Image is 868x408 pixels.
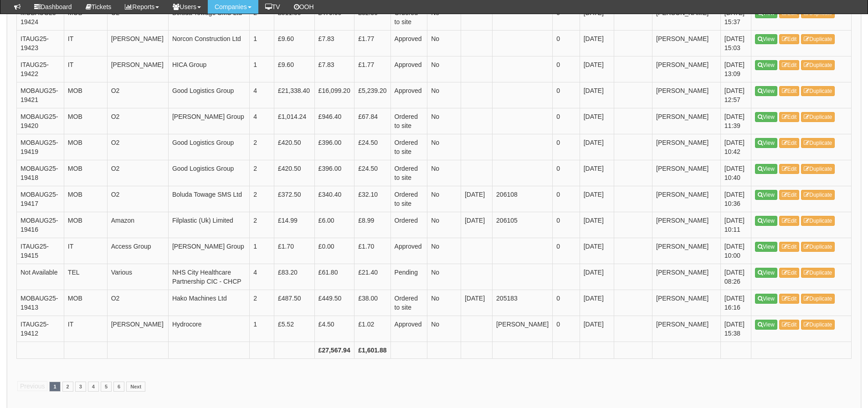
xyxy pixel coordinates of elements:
td: No [427,4,461,30]
td: [DATE] [580,316,614,342]
td: [PERSON_NAME] [652,238,721,264]
td: [DATE] [580,108,614,134]
td: 0 [553,160,580,186]
a: View [755,320,777,330]
td: MOBAUG25-19420 [17,108,64,134]
td: [DATE] [580,238,614,264]
td: ITAUG25-19422 [17,56,64,82]
td: Not Available [17,264,64,290]
td: Filplastic (Uk) Limited [168,212,249,238]
td: £396.00 [314,134,354,160]
a: Duplicate [801,86,835,96]
td: Boluda Towage SMS Ltd [168,4,249,30]
td: [DATE] [580,30,614,56]
td: 205183 [493,290,553,316]
td: [PERSON_NAME] [652,30,721,56]
a: Duplicate [801,112,835,122]
td: MOBAUG25-19418 [17,160,64,186]
td: [DATE] 12:57 [720,82,751,108]
a: Duplicate [801,164,835,174]
td: [DATE] [580,264,614,290]
td: [DATE] 10:36 [720,186,751,212]
td: [PERSON_NAME] Group [168,108,249,134]
a: View [755,268,777,278]
td: MOB [64,82,107,108]
td: 2 [250,212,274,238]
td: MOBAUG25-19421 [17,82,64,108]
td: [DATE] 10:11 [720,212,751,238]
a: 6 [113,382,124,392]
td: £1,014.24 [274,108,314,134]
td: MOB [64,186,107,212]
td: [DATE] [461,212,492,238]
a: Edit [779,242,800,252]
td: Good Logistics Group [168,82,249,108]
td: £1.70 [274,238,314,264]
td: £396.00 [314,160,354,186]
td: [DATE] [580,160,614,186]
td: £487.50 [274,290,314,316]
td: £83.20 [274,264,314,290]
td: [PERSON_NAME] [652,264,721,290]
td: 206108 [493,186,553,212]
td: [DATE] 15:37 [720,4,751,30]
a: Edit [779,138,800,148]
td: £5.52 [274,316,314,342]
span: 1 [49,382,60,392]
td: 0 [553,212,580,238]
td: MOB [64,212,107,238]
a: Duplicate [801,216,835,226]
td: NHS City Healthcare Partnership CIC - CHCP [168,264,249,290]
td: MOB [64,134,107,160]
td: [DATE] 15:03 [720,30,751,56]
td: £9.60 [274,30,314,56]
td: 2 [250,186,274,212]
td: [DATE] 08:26 [720,264,751,290]
td: £420.50 [274,160,314,186]
td: 1 [250,316,274,342]
td: £21.40 [354,264,390,290]
td: O2 [107,290,168,316]
a: 2 [62,382,73,392]
td: 4 [250,82,274,108]
span: Previous [17,381,47,391]
td: £340.40 [314,186,354,212]
td: No [427,30,461,56]
td: Approved [390,30,427,56]
td: 1 [250,238,274,264]
a: Duplicate [801,60,835,70]
a: Edit [779,216,800,226]
td: 0 [553,238,580,264]
td: 0 [553,56,580,82]
a: View [755,138,777,148]
td: [PERSON_NAME] [107,30,168,56]
a: 5 [101,382,112,392]
td: £32.50 [354,4,390,30]
td: 4 [250,264,274,290]
td: ITAUG25-19412 [17,316,64,342]
td: IT [64,56,107,82]
td: No [427,186,461,212]
td: £1.77 [354,30,390,56]
td: Boluda Towage SMS Ltd [168,186,249,212]
td: £4.50 [314,316,354,342]
a: Edit [779,34,800,44]
td: 0 [553,316,580,342]
td: £7.83 [314,56,354,82]
a: Edit [779,164,800,174]
td: [DATE] [580,186,614,212]
td: £372.50 [274,186,314,212]
td: £946.40 [314,108,354,134]
a: Edit [779,268,800,278]
td: 2 [250,290,274,316]
td: ITAUG25-19423 [17,30,64,56]
td: [PERSON_NAME] [107,316,168,342]
td: Ordered to site [390,160,427,186]
td: £1.70 [354,238,390,264]
td: £1.02 [354,316,390,342]
td: Various [107,264,168,290]
a: View [755,242,777,252]
a: View [755,86,777,96]
td: £420.50 [274,134,314,160]
td: O2 [107,134,168,160]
